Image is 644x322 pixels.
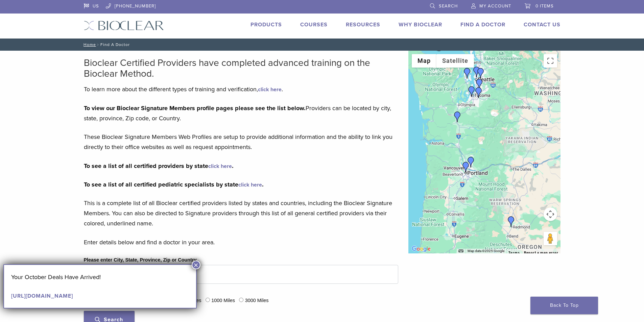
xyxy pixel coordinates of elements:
[84,104,306,112] strong: To view our Bioclear Signature Members profile pages please see the list below.
[84,162,234,170] strong: To see a list of all certified providers by state .
[410,245,432,253] a: Open this area in Google Maps (opens a new window)
[466,86,477,97] div: Dr. David Clark
[462,68,473,79] div: Dr. Rose Holdren
[473,87,484,98] div: Dr. Chelsea Momany
[544,54,557,68] button: Toggle fullscreen view
[81,42,96,47] a: Home
[410,245,432,253] img: Google
[544,207,557,221] button: Map camera controls
[238,181,262,188] a: click here
[460,162,471,173] div: Benjamin Wang
[452,112,463,122] div: Dr. Dan Henricksen
[471,67,482,77] div: Dr. Charles Wallace
[479,3,511,9] span: My Account
[466,157,476,168] div: Dr. Julie Chung-Ah Jang
[524,21,560,28] a: Contact Us
[11,293,73,299] a: [URL][DOMAIN_NAME]
[530,297,598,314] a: Back To Top
[544,232,557,245] button: Drag Pegman onto the map to open Street View
[11,272,189,282] p: Your October Deals Have Arrived!
[79,39,566,51] nav: Find A Doctor
[475,68,486,79] div: Dr. James Rosenwald
[84,103,398,123] p: Providers can be located by city, state, province, Zip code, or Country.
[524,251,558,254] a: Report a map error
[84,21,164,30] img: Bioclear
[436,54,474,68] button: Show satellite imagery
[412,54,436,68] button: Show street map
[84,181,264,188] strong: To see a list of all certified pediatric specialists by state .
[192,261,200,269] button: Close
[474,79,485,90] div: Dr. Amrita Majumdar
[458,249,463,253] button: Keyboard shortcuts
[468,249,504,253] span: Map data ©2025 Google
[96,43,100,46] span: /
[84,84,398,94] p: To learn more about the different types of training and verification, .
[84,198,398,228] p: This is a complete list of all Bioclear certified providers listed by states and countries, inclu...
[251,21,282,28] a: Products
[84,132,398,152] p: These Bioclear Signature Members Web Profiles are setup to provide additional information and the...
[439,3,458,9] span: Search
[346,21,380,28] a: Resources
[211,297,235,304] label: 1000 Miles
[84,237,398,247] p: Enter details below and find a doctor in your area.
[535,3,554,9] span: 0 items
[84,256,197,264] label: Please enter City, State, Province, Zip or Country
[245,297,269,304] label: 3000 Miles
[300,21,328,28] a: Courses
[508,251,520,255] a: Terms (opens in new tab)
[208,163,232,170] a: click here
[506,216,517,227] div: Dr. Scott Rooker
[399,21,442,28] a: Why Bioclear
[460,21,505,28] a: Find A Doctor
[84,57,398,79] h2: Bioclear Certified Providers have completed advanced training on the Bioclear Method.
[258,86,282,93] a: click here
